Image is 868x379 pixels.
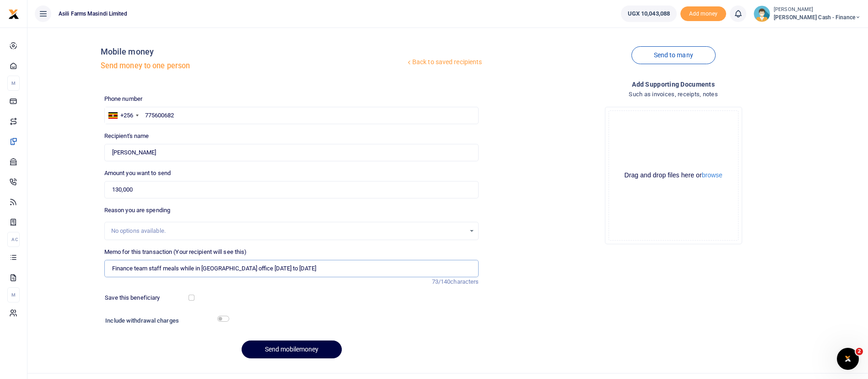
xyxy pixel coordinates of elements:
[104,247,247,257] label: Memo for this transaction (Your recipient will see this)
[702,172,722,178] button: browse
[621,5,677,22] a: UGX 10,043,088
[856,348,863,355] span: 2
[8,10,19,17] a: logo-small logo-large logo-large
[101,61,405,71] h5: Send money to one person
[7,76,20,91] li: M
[101,47,405,57] h4: Mobile money
[486,89,861,99] h4: Such as invoices, receipts, notes
[628,9,670,18] span: UGX 10,043,088
[631,46,716,64] a: Send to many
[405,54,483,71] a: Back to saved recipients
[104,181,479,198] input: UGX
[7,232,20,247] li: Ac
[104,144,479,161] input: Loading name...
[754,5,770,22] img: profile-user
[774,13,861,22] span: [PERSON_NAME] Cash - Finance
[104,132,149,141] label: Recipient's name
[8,9,19,20] img: logo-small
[104,169,171,178] label: Amount you want to send
[104,107,479,124] input: Enter phone number
[609,171,738,180] div: Drag and drop files here or
[680,6,726,22] span: Add money
[754,5,861,22] a: profile-user [PERSON_NAME] [PERSON_NAME] Cash - Finance
[55,10,131,18] span: Asili Farms Masindi Limited
[680,6,726,22] li: Toup your wallet
[120,111,133,120] div: +256
[242,341,342,358] button: Send mobilemoney
[104,94,142,104] label: Phone number
[837,348,859,370] iframe: Intercom live chat
[605,107,742,244] div: File Uploader
[680,10,726,16] a: Add money
[617,5,680,22] li: Wallet ballance
[104,260,479,277] input: Enter extra information
[774,6,861,14] small: [PERSON_NAME]
[432,278,451,285] span: 73/140
[111,226,466,236] div: No options available.
[105,317,225,324] h6: Include withdrawal charges
[105,107,141,124] div: Uganda: +256
[450,278,479,285] span: characters
[486,79,861,89] h4: Add supporting Documents
[104,206,170,215] label: Reason you are spending
[105,293,160,302] label: Save this beneficiary
[7,287,20,302] li: M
